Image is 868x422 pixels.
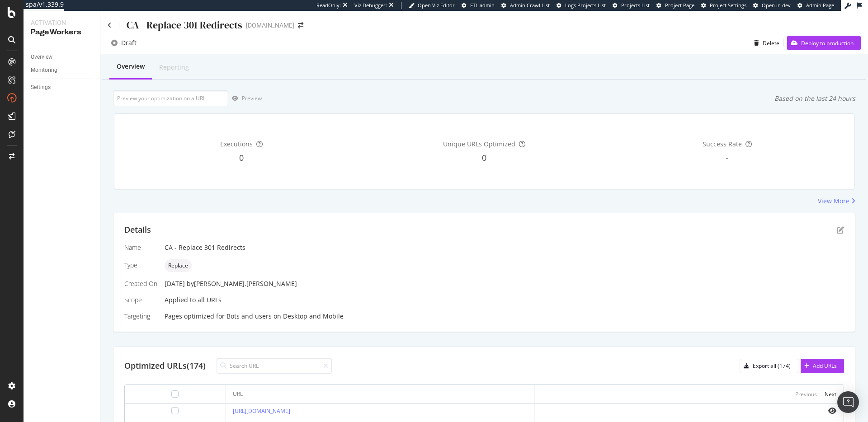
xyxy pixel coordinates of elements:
a: View More [818,197,855,206]
div: Type [124,261,157,270]
div: Open Intercom Messenger [837,391,859,413]
button: Preview [228,91,262,106]
div: [DATE] [165,279,844,288]
button: Export all (174) [740,359,798,373]
div: Deploy to production [801,39,854,47]
div: Settings [31,83,51,92]
a: FTL admin [462,2,495,9]
div: [DOMAIN_NAME] [246,21,294,30]
button: Deploy to production [787,36,861,50]
div: Based on the last 24 hours [774,94,855,103]
span: - [726,152,728,163]
div: Reporting [159,63,189,72]
div: Export all (174) [753,362,791,370]
div: Created On [124,279,157,288]
span: 0 [482,152,486,163]
i: eye [828,407,836,414]
div: Scope [124,295,157,305]
span: Admin Crawl List [510,2,550,9]
div: Overview [117,62,145,71]
span: Project Page [665,2,694,9]
div: arrow-right-arrow-left [298,22,303,28]
button: Next [825,389,836,399]
span: Logs Projects List [565,2,606,9]
div: Desktop and Mobile [283,312,344,321]
div: URL [233,390,243,398]
div: pen-to-square [837,226,844,234]
div: Pages optimized for on [165,312,844,321]
div: Applied to all URLs [124,243,844,321]
span: Unique URLs Optimized [443,140,515,148]
span: Success Rate [703,140,742,148]
a: Project Page [656,2,694,9]
div: Name [124,243,157,252]
div: View More [818,197,849,206]
span: Admin Page [806,2,834,9]
span: 0 [239,152,244,163]
input: Preview your optimization on a URL [113,90,228,106]
a: Admin Crawl List [501,2,550,9]
span: Project Settings [710,2,746,9]
button: Previous [795,389,817,399]
button: Delete [750,36,779,50]
div: Add URLs [813,362,837,370]
div: Overview [31,52,52,62]
div: Optimized URLs (174) [124,360,206,372]
a: Admin Page [797,2,834,9]
button: Add URLs [801,359,844,373]
span: Open Viz Editor [418,2,455,9]
div: ReadOnly: [316,2,341,9]
div: neutral label [165,259,192,272]
div: Viz Debugger: [354,2,387,9]
div: Delete [763,39,779,47]
div: Next [825,390,836,398]
a: Open in dev [753,2,791,9]
div: Activation [31,18,93,27]
div: CA - Replace 301 Redirects [165,243,844,252]
a: Project Settings [701,2,746,9]
span: Projects List [621,2,650,9]
a: Settings [31,83,94,92]
a: Projects List [613,2,650,9]
span: Open in dev [762,2,791,9]
a: Monitoring [31,66,94,75]
input: Search URL [217,358,332,374]
span: Replace [168,263,188,268]
a: Overview [31,52,94,62]
div: CA - Replace 301 Redirects [127,18,242,32]
div: Monitoring [31,66,57,75]
div: by [PERSON_NAME].[PERSON_NAME] [187,279,297,288]
div: Previous [795,390,817,398]
a: Open Viz Editor [409,2,455,9]
a: Click to go back [108,22,112,28]
div: Draft [121,38,137,47]
div: Targeting [124,312,157,321]
span: Executions [220,140,253,148]
a: [URL][DOMAIN_NAME] [233,407,290,415]
div: Bots and users [226,312,272,321]
div: Preview [242,94,262,102]
span: FTL admin [470,2,495,9]
div: Details [124,224,151,236]
div: PageWorkers [31,27,93,38]
a: Logs Projects List [557,2,606,9]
